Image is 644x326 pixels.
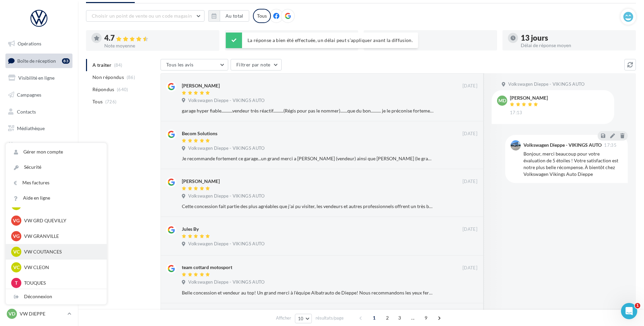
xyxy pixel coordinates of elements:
[295,314,312,323] button: 10
[208,10,249,22] button: Au total
[17,58,56,63] span: Boîte de réception
[24,280,99,286] p: TOUQUES
[382,43,492,48] div: Taux de réponse
[226,33,418,48] div: La réponse a bien été effectuée, un délai peut s’appliquer avant la diffusion.
[4,88,74,102] a: Campagnes
[182,82,220,89] div: [PERSON_NAME]
[182,107,433,114] div: garage hyper fiable...........vendeur très réactif..........(Régis pour pas le nommer).......que ...
[4,155,74,175] a: PLV et print personnalisable
[17,142,40,148] span: Calendrier
[369,312,380,323] span: 1
[24,217,99,224] p: VW GRD QUEVILLY
[24,248,99,255] p: VW COUTANCES
[182,203,433,210] div: Cette concession fait partie des plus agréables que j'ai pu visiter, les vendeurs et autres profe...
[182,226,199,232] div: Jules By
[604,143,617,147] span: 17:35
[17,92,41,98] span: Campagnes
[4,105,74,119] a: Contacts
[421,312,431,323] span: 9
[182,178,220,185] div: [PERSON_NAME]
[510,110,522,116] span: 17:13
[231,59,282,70] button: Filtrer par note
[86,10,205,22] button: Choisir un point de vente ou un code magasin
[635,303,640,308] span: 1
[621,303,637,319] iframe: Intercom live chat
[104,43,214,48] div: Note moyenne
[4,71,74,85] a: Visibilité en ligne
[18,75,55,81] span: Visibilité en ligne
[166,62,194,67] span: Tous les avis
[182,289,433,296] div: Belle concession et vendeur au top! Un grand merci à l'équipe Albatrauto de Dieppe! Nous recomman...
[17,108,36,114] span: Contacts
[6,144,107,160] a: Gérer mon compte
[220,10,249,22] button: Au total
[508,81,584,87] span: Volkswagen Dieppe - VIKINGS AUTO
[316,315,344,321] span: résultats/page
[407,312,418,323] span: ...
[394,312,405,323] span: 3
[276,315,291,321] span: Afficher
[6,160,107,175] a: Sécurité
[298,316,304,321] span: 10
[17,125,45,131] span: Médiathèque
[92,86,114,93] span: Répondus
[13,233,20,240] span: VG
[117,87,128,92] span: (640)
[253,9,271,23] div: Tous
[13,248,20,255] span: VC
[105,99,117,104] span: (726)
[510,96,548,100] div: [PERSON_NAME]
[463,179,477,185] span: [DATE]
[463,131,477,137] span: [DATE]
[6,190,107,206] a: Aide en ligne
[20,310,65,317] p: VW DIEPPE
[498,97,506,104] span: MD
[92,13,192,19] span: Choisir un point de vente ou un code magasin
[4,138,74,152] a: Calendrier
[13,264,20,271] span: VC
[15,280,18,286] span: T
[5,307,72,320] a: VD VW DIEPPE
[523,143,602,147] div: Volkswagen Dieppe - VIKINGS AUTO
[4,178,74,198] a: Campagnes DataOnDemand
[188,279,264,285] span: Volkswagen Dieppe - VIKINGS AUTO
[92,98,103,105] span: Tous
[182,130,217,137] div: Becom Solutions
[463,83,477,89] span: [DATE]
[92,74,124,81] span: Non répondus
[8,310,15,317] span: VD
[13,217,20,224] span: VG
[24,264,99,271] p: VW CLEON
[523,150,622,178] div: Bonjour, merci beaucoup pour votre évaluation de 5 étoiles ! Votre satisfaction est notre plus be...
[182,155,433,162] div: Je recommande fortement ce garage...un grand merci a [PERSON_NAME] (vendeur) ainsi que [PERSON_NA...
[188,241,264,247] span: Volkswagen Dieppe - VIKINGS AUTO
[463,226,477,232] span: [DATE]
[382,34,492,42] div: 88 %
[104,34,214,42] div: 4.7
[160,59,228,70] button: Tous les avis
[4,54,74,68] a: Boîte de réception83
[62,58,70,64] div: 83
[521,34,630,42] div: 13 jours
[521,43,630,48] div: Délai de réponse moyen
[382,312,393,323] span: 2
[188,193,264,199] span: Volkswagen Dieppe - VIKINGS AUTO
[24,233,99,240] p: VW GRANVILLE
[127,75,135,80] span: (86)
[4,121,74,136] a: Médiathèque
[18,41,41,46] span: Opérations
[188,98,264,104] span: Volkswagen Dieppe - VIKINGS AUTO
[4,37,74,51] a: Opérations
[463,265,477,271] span: [DATE]
[188,145,264,151] span: Volkswagen Dieppe - VIKINGS AUTO
[182,264,232,271] div: team cottard motosport
[6,175,107,190] a: Mes factures
[6,289,107,304] div: Déconnexion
